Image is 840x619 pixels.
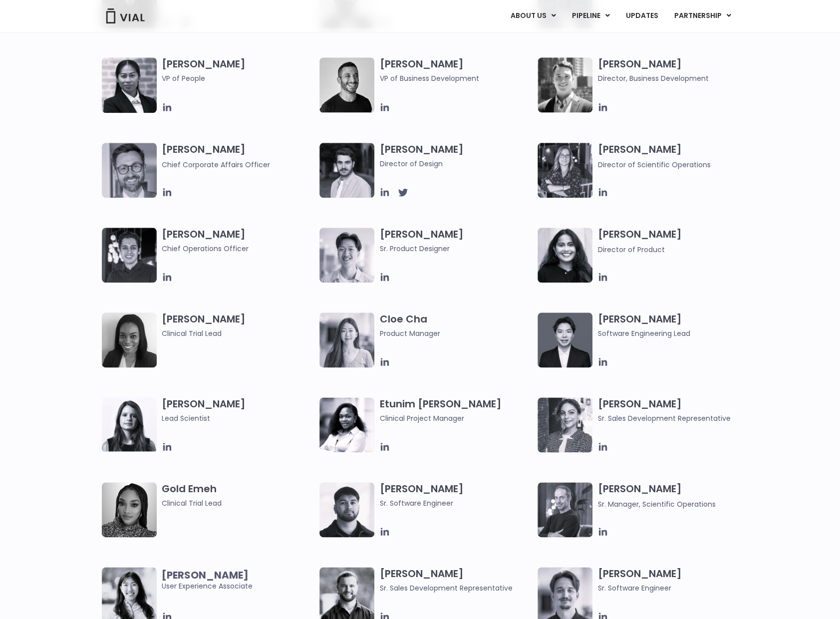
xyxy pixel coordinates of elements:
span: Sr. Sales Development Representative [597,413,751,424]
span: Lead Scientist [162,413,315,424]
a: PIPELINEMenu Toggle [563,7,617,24]
h3: [PERSON_NAME] [597,397,751,424]
img: Headshot of smiling man named Jared [538,482,592,537]
h3: [PERSON_NAME] [597,228,751,255]
h3: [PERSON_NAME] [597,567,751,594]
h3: [PERSON_NAME] [379,228,533,254]
h3: [PERSON_NAME] [162,228,315,254]
img: A black and white photo of a woman smiling. [102,312,157,367]
span: VP of People [162,73,315,84]
h3: Cloe Cha [379,312,533,339]
img: A woman wearing a leopard print shirt in a black and white photo. [102,482,157,537]
h3: [PERSON_NAME] [162,57,315,98]
span: Clinical Project Manager [379,413,533,424]
span: Director, Business Development [597,73,751,84]
img: Headshot of smiling man named Albert [319,143,374,198]
h3: [PERSON_NAME] [379,57,533,84]
h3: [PERSON_NAME] [597,143,751,170]
span: Clinical Trial Lead [162,498,315,509]
img: Vial Logo [105,8,145,23]
img: Headshot of smiling of man named Gurman [319,482,374,537]
a: ABOUT USMenu Toggle [502,7,563,24]
span: Clinical Trial Lead [162,328,315,339]
span: Sr. Sales Development Representative [379,583,533,594]
img: Catie [102,57,157,113]
img: Image of smiling woman named Etunim [319,397,374,452]
img: Smiling woman named Gabriella [538,397,592,452]
span: Sr. Product Designer [379,243,533,254]
img: Headshot of smiling woman named Sarah [538,143,592,198]
img: Headshot of smiling woman named Elia [102,397,157,451]
span: Sr. Software Engineer [597,583,751,594]
img: Paolo-M [102,143,157,198]
h3: [PERSON_NAME] [379,567,533,594]
span: Chief Corporate Affairs Officer [162,160,270,170]
span: User Experience Associate [162,570,315,592]
h3: [PERSON_NAME] [379,482,533,509]
img: A black and white photo of a smiling man in a suit at ARVO 2023. [538,57,592,112]
h3: [PERSON_NAME] [597,312,751,339]
span: Sr. Manager, Scientific Operations [597,499,715,509]
span: Director of Scientific Operations [597,160,710,170]
span: Chief Operations Officer [162,243,315,254]
h3: [PERSON_NAME] [597,57,751,84]
img: A black and white photo of a man smiling. [319,57,374,112]
img: Smiling woman named Dhruba [538,228,592,283]
b: [PERSON_NAME] [162,568,249,582]
a: UPDATES [617,7,665,24]
h3: [PERSON_NAME] [597,482,751,510]
span: Director of Product [597,245,664,255]
h3: [PERSON_NAME] [379,143,533,169]
a: PARTNERSHIPMenu Toggle [666,7,739,24]
img: Brennan [319,228,374,283]
h3: Gold Emeh [162,482,315,509]
span: Software Engineering Lead [597,328,751,339]
span: VP of Business Development [379,73,533,84]
span: Product Manager [379,328,533,339]
span: Sr. Software Engineer [379,498,533,509]
h3: [PERSON_NAME] [162,312,315,339]
img: Headshot of smiling man named Josh [102,228,157,283]
h3: [PERSON_NAME] [162,397,315,424]
span: Director of Design [379,158,533,169]
img: Cloe [319,312,374,367]
h3: [PERSON_NAME] [162,143,315,170]
h3: Etunim [PERSON_NAME] [379,397,533,424]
